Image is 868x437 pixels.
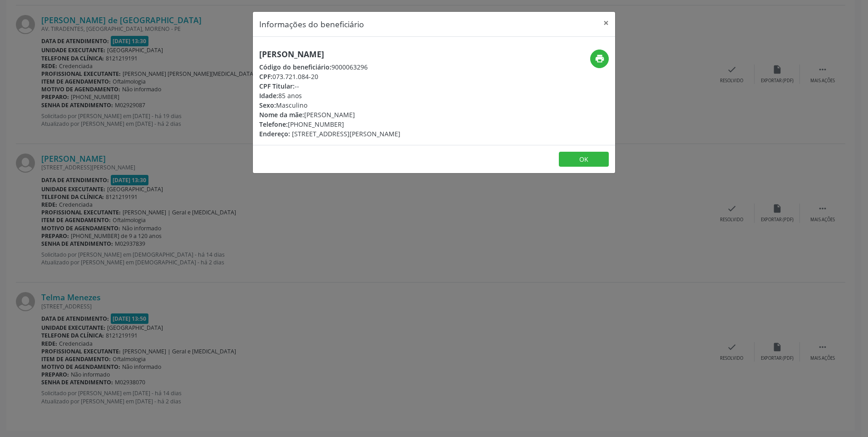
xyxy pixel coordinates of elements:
[259,50,400,59] h5: [PERSON_NAME]
[259,18,364,30] h5: Informações do beneficiário
[259,120,288,129] span: Telefone:
[590,50,609,68] button: print
[259,72,272,81] span: CPF:
[259,110,304,119] span: Nome da mãe:
[559,152,609,167] button: OK
[259,81,400,91] div: --
[259,119,400,129] div: [PHONE_NUMBER]
[259,91,400,100] div: 85 anos
[595,54,605,64] i: print
[259,100,400,110] div: Masculino
[259,82,295,90] span: CPF Titular:
[259,110,400,119] div: [PERSON_NAME]
[292,129,400,138] span: [STREET_ADDRESS][PERSON_NAME]
[259,62,400,72] div: 9000063296
[597,12,615,34] button: Close
[259,91,278,100] span: Idade:
[259,129,290,138] span: Endereço:
[259,101,276,109] span: Sexo:
[259,63,331,71] span: Código do beneficiário:
[259,72,400,81] div: 073.721.084-20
